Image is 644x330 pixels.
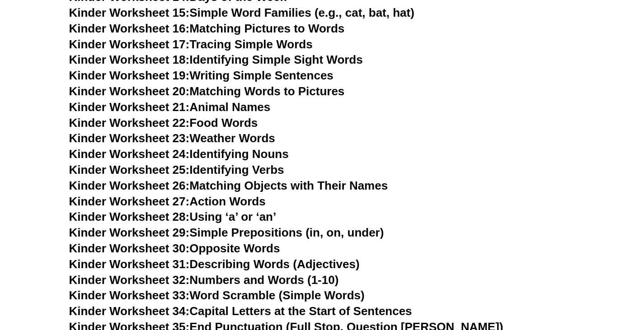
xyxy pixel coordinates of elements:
span: Kinder Worksheet 34: [69,304,190,318]
a: Kinder Worksheet 29:Simple Prepositions (in, on, under) [69,226,384,239]
span: Kinder Worksheet 28: [69,210,190,223]
a: Kinder Worksheet 32:Numbers and Words (1-10) [69,273,339,287]
span: Kinder Worksheet 29: [69,226,190,239]
a: Kinder Worksheet 30:Opposite Words [69,242,280,255]
a: Kinder Worksheet 15:Simple Word Families (e.g., cat, bat, hat) [69,6,414,19]
span: Kinder Worksheet 18: [69,53,190,66]
a: Kinder Worksheet 28:Using ‘a’ or ‘an’ [69,210,277,223]
span: Kinder Worksheet 17: [69,37,190,51]
a: Kinder Worksheet 17:Tracing Simple Words [69,37,313,51]
span: Kinder Worksheet 23: [69,131,190,145]
a: Kinder Worksheet 26:Matching Objects with Their Names [69,179,388,192]
a: Kinder Worksheet 23:Weather Words [69,131,275,145]
span: Kinder Worksheet 32: [69,273,190,287]
span: Kinder Worksheet 24: [69,147,190,161]
a: Kinder Worksheet 22:Food Words [69,116,258,130]
iframe: Chat Widget [494,228,644,330]
span: Kinder Worksheet 16: [69,22,190,35]
span: Kinder Worksheet 15: [69,6,190,19]
a: Kinder Worksheet 18:Identifying Simple Sight Words [69,53,363,66]
a: Kinder Worksheet 25:Identifying Verbs [69,163,284,177]
span: Kinder Worksheet 26: [69,179,190,192]
span: Kinder Worksheet 25: [69,163,190,177]
a: Kinder Worksheet 27:Action Words [69,195,266,208]
span: Kinder Worksheet 31: [69,257,190,271]
a: Kinder Worksheet 34:Capital Letters at the Start of Sentences [69,304,412,318]
a: Kinder Worksheet 19:Writing Simple Sentences [69,69,334,82]
a: Kinder Worksheet 20:Matching Words to Pictures [69,84,345,98]
a: Kinder Worksheet 33:Word Scramble (Simple Words) [69,288,365,302]
a: Kinder Worksheet 16:Matching Pictures to Words [69,22,345,35]
span: Kinder Worksheet 30: [69,242,190,255]
span: Kinder Worksheet 33: [69,288,190,302]
span: Kinder Worksheet 27: [69,195,190,208]
span: Kinder Worksheet 22: [69,116,190,130]
span: Kinder Worksheet 20: [69,84,190,98]
span: Kinder Worksheet 19: [69,69,190,82]
span: Kinder Worksheet 21: [69,100,190,114]
a: Kinder Worksheet 24:Identifying Nouns [69,147,289,161]
a: Kinder Worksheet 31:Describing Words (Adjectives) [69,257,360,271]
a: Kinder Worksheet 21:Animal Names [69,100,271,114]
